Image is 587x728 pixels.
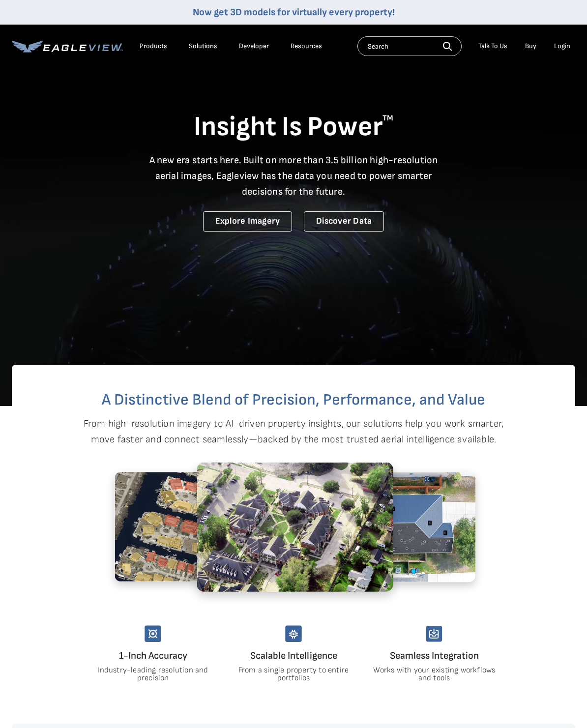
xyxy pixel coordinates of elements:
h4: 1-Inch Accuracy [90,648,215,664]
img: 5.2.png [115,472,282,582]
p: Works with your existing workflows and tools [372,667,497,682]
p: From high-resolution imagery to AI-driven property insights, our solutions help you work smarter,... [83,416,504,447]
img: unmatched-accuracy.svg [145,625,161,642]
div: Products [140,42,167,51]
a: Explore Imagery [203,211,293,232]
input: Search [357,36,462,56]
a: Now get 3D models for virtually every property! [193,6,395,18]
div: Login [554,42,570,51]
img: seamless-integration.svg [426,625,442,642]
h4: Seamless Integration [372,648,497,664]
div: Talk To Us [478,42,507,51]
a: Developer [239,42,269,51]
a: Discover Data [304,211,384,232]
h1: Insight Is Power [12,110,575,145]
div: Solutions [189,42,217,51]
a: Buy [525,42,536,51]
img: 1.2.png [197,462,393,592]
h2: A Distinctive Blend of Precision, Performance, and Value [51,392,536,408]
div: Resources [291,42,322,51]
img: scalable-intelligency.svg [285,625,302,642]
p: From a single property to entire portfolios [232,667,356,682]
sup: TM [382,114,393,123]
p: Industry-leading resolution and precision [91,667,215,682]
p: A new era starts here. Built on more than 3.5 billion high-resolution aerial images, Eagleview ha... [143,152,444,200]
h4: Scalable Intelligence [231,648,356,664]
